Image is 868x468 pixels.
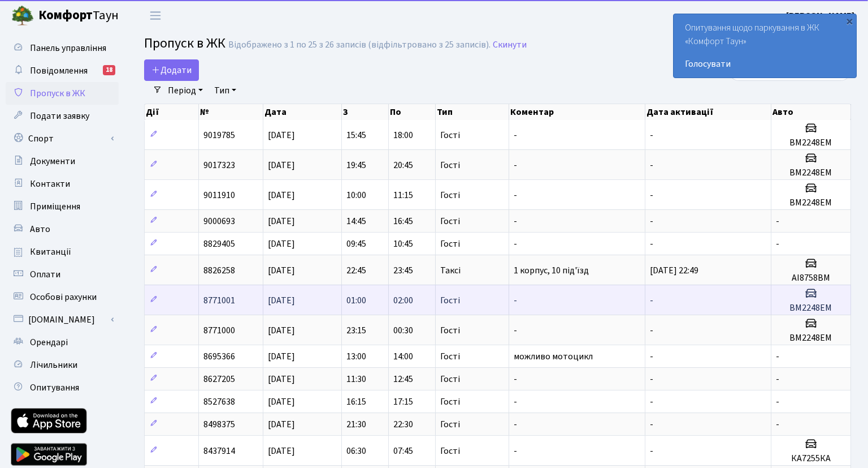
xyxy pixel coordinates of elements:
span: 00:30 [393,324,413,337]
th: З [342,104,389,120]
h5: ВМ2248ЕМ [776,168,846,178]
span: 9019785 [203,129,235,141]
span: 14:00 [393,350,413,363]
span: - [650,129,653,141]
span: Авто [30,223,50,235]
a: Квитанції [6,241,119,263]
th: Авто [771,104,851,120]
span: 23:45 [393,264,413,277]
span: Панель управління [30,42,106,54]
a: [PERSON_NAME] [786,9,854,23]
span: Гості [440,191,460,200]
h5: BM2248EM [776,138,846,148]
span: - [776,396,779,408]
span: Орендарі [30,336,68,349]
span: 22:45 [346,264,366,277]
span: - [650,189,653,201]
span: Оплати [30,268,60,281]
span: 21:30 [346,418,366,431]
span: - [776,215,779,227]
span: - [776,350,779,363]
span: - [650,215,653,227]
span: Гості [440,420,460,429]
a: Документи [6,150,119,173]
a: Контакти [6,173,119,195]
span: Гості [440,131,460,140]
span: 1 корпус, 10 під'їзд [514,264,589,277]
b: Комфорт [38,6,93,24]
a: Спорт [6,127,119,150]
span: Лічильники [30,359,77,371]
span: [DATE] [268,159,295,171]
span: 15:45 [346,129,366,141]
span: 9017323 [203,159,235,171]
a: Авто [6,218,119,241]
span: Пропуск в ЖК [144,33,225,53]
th: Дії [145,104,199,120]
span: 22:30 [393,418,413,431]
span: Гості [440,352,460,361]
span: Документи [30,155,75,168]
span: 13:00 [346,350,366,363]
span: Особові рахунки [30,291,97,303]
span: 06:30 [346,445,366,457]
span: 17:15 [393,396,413,408]
span: Пропуск в ЖК [30,87,85,100]
span: Гості [440,217,460,226]
span: 8437914 [203,445,235,457]
span: 11:30 [346,373,366,385]
span: 8829405 [203,238,235,250]
span: Гості [440,326,460,335]
span: [DATE] [268,373,295,385]
span: [DATE] [268,418,295,431]
span: [DATE] [268,215,295,227]
span: 16:15 [346,396,366,408]
th: № [199,104,263,120]
span: - [650,418,653,431]
span: 18:00 [393,129,413,141]
a: Період [163,81,207,100]
span: - [514,294,517,307]
span: 07:45 [393,445,413,457]
span: Гості [440,446,460,456]
span: [DATE] [268,264,295,277]
h5: BM2248EM [776,197,846,208]
span: - [514,129,517,141]
th: Дата активації [645,104,771,120]
a: Панель управління [6,37,119,59]
span: - [514,159,517,171]
span: [DATE] [268,350,295,363]
span: Приміщення [30,200,80,213]
a: Подати заявку [6,105,119,127]
span: Додати [151,64,192,76]
a: Особові рахунки [6,286,119,308]
span: Гості [440,375,460,384]
span: 02:00 [393,294,413,307]
a: Додати [144,59,199,81]
a: Скинути [493,40,527,50]
span: 8771001 [203,294,235,307]
span: - [650,350,653,363]
span: - [650,324,653,337]
span: - [514,373,517,385]
h5: АІ8758ВМ [776,273,846,284]
div: × [844,15,855,27]
span: [DATE] [268,396,295,408]
span: [DATE] 22:49 [650,264,698,277]
a: Повідомлення18 [6,59,119,82]
span: Таксі [440,266,461,275]
span: 10:00 [346,189,366,201]
h5: КА7255КА [776,453,846,464]
span: 12:45 [393,373,413,385]
a: Опитування [6,376,119,399]
span: - [514,396,517,408]
span: - [514,445,517,457]
span: 8771000 [203,324,235,337]
span: Гості [440,161,460,170]
a: Оплати [6,263,119,286]
span: 9000693 [203,215,235,227]
span: Контакти [30,178,70,190]
h5: ВМ2248ЕМ [776,333,846,344]
span: - [776,238,779,250]
span: [DATE] [268,324,295,337]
